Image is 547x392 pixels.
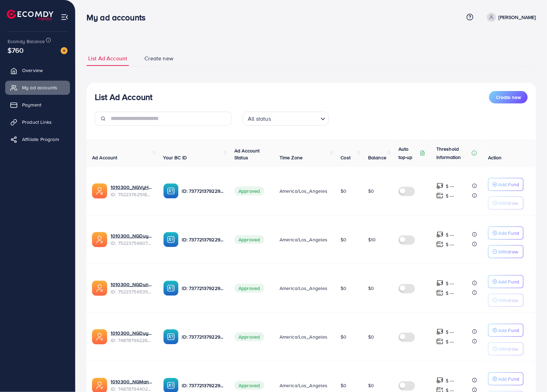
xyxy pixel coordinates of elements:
p: $ --- [446,231,454,239]
p: ID: 7377213792293404689 [182,187,224,195]
span: $0 [368,188,374,194]
div: <span class='underline'>1010300_NGVyHTH_1751439833450</span></br>7522376251840282632 [111,184,152,198]
img: top-up amount [436,280,444,287]
p: $ --- [446,182,454,190]
p: $ --- [446,240,454,249]
img: top-up amount [436,289,444,296]
span: Overview [22,67,43,74]
div: <span class='underline'>1010300_NGDuyenBM_1743407843395</span></br>7487879622676398096 [111,330,152,344]
button: Withdraw [488,294,524,307]
p: $ --- [446,328,454,336]
a: [PERSON_NAME] [484,13,536,22]
a: 1010300_NGDuyNVK_1751439806933 [111,232,152,239]
span: Balance [368,154,386,161]
p: Auto top-up [398,145,418,161]
button: Add Fund [488,275,524,288]
h3: My ad accounts [87,12,151,22]
a: 1010300_NGDuyenBM_1743407843395 [111,330,152,336]
p: Withdraw [498,345,518,353]
p: Add Fund [498,326,519,334]
img: ic-ads-acc.e4c84228.svg [92,183,107,199]
p: $ --- [446,192,454,200]
button: Add Fund [488,178,524,191]
div: <span class='underline'>1010300_NGDungLV_1751439759654</span></br>7522375653560532999 [111,281,152,295]
img: top-up amount [436,192,444,199]
img: ic-ba-acc.ded83a64.svg [163,183,179,199]
p: Threshold information [436,145,470,161]
p: Add Fund [498,375,519,383]
img: top-up amount [436,231,444,238]
span: America/Los_Angeles [280,285,328,292]
button: Withdraw [488,197,524,210]
span: Ecomdy Balance [8,38,45,45]
button: Withdraw [488,342,524,355]
p: $ --- [446,376,454,385]
span: $0 [368,285,374,292]
p: Withdraw [498,199,518,207]
a: 1010300_NGManBT_1743407798286 [111,378,152,385]
img: top-up amount [436,328,444,335]
img: ic-ba-acc.ded83a64.svg [163,232,179,247]
p: $ --- [446,338,454,346]
a: Overview [5,63,70,77]
button: Withdraw [488,245,524,258]
img: menu [61,13,69,21]
span: Approved [234,332,264,341]
span: Create new [144,54,173,62]
span: Time Zone [280,154,303,161]
span: My ad accounts [22,84,57,91]
span: Your BC ID [163,154,187,161]
span: Approved [234,381,264,390]
span: Approved [234,187,264,195]
span: $760 [8,45,24,55]
span: America/Los_Angeles [280,188,328,194]
p: ID: 7377213792293404689 [182,284,224,292]
span: $0 [341,236,347,243]
span: Payment [22,101,41,108]
a: Affiliate Program [5,132,70,146]
span: All status [246,114,272,124]
span: Action [488,154,502,161]
span: Affiliate Program [22,136,59,143]
p: $ --- [446,279,454,288]
p: Withdraw [498,296,518,304]
a: My ad accounts [5,81,70,94]
img: ic-ads-acc.e4c84228.svg [92,281,107,296]
span: Approved [234,284,264,293]
p: $ --- [446,289,454,297]
img: logo [7,10,53,20]
span: America/Los_Angeles [280,333,328,340]
div: Search for option [243,112,329,125]
button: Add Fund [488,227,524,240]
span: ID: 7522376251840282632 [111,191,152,198]
span: Cost [341,154,351,161]
button: Create new [489,91,528,103]
p: ID: 7377213792293404689 [182,333,224,341]
iframe: Chat [518,361,542,387]
span: America/Los_Angeles [280,382,328,389]
button: Add Fund [488,324,524,337]
div: <span class='underline'>1010300_NGDuyNVK_1751439806933</span></br>7522375660728401928 [111,232,152,247]
img: image [61,47,68,54]
span: $0 [341,382,347,389]
h3: List Ad Account [95,92,152,102]
span: ID: 7522375660728401928 [111,240,152,247]
span: ID: 7522375653560532999 [111,288,152,295]
input: Search for option [273,112,318,124]
button: Add Fund [488,372,524,385]
span: Ad Account [92,154,118,161]
span: $0 [368,382,374,389]
img: top-up amount [436,338,444,345]
img: ic-ba-acc.ded83a64.svg [163,281,179,296]
img: top-up amount [436,241,444,248]
p: Add Fund [498,229,519,237]
span: Create new [496,94,521,101]
span: List Ad Account [88,54,127,62]
span: ID: 7487879622676398096 [111,337,152,344]
span: America/Los_Angeles [280,236,328,243]
a: 1010300_NGDungLV_1751439759654 [111,281,152,288]
img: top-up amount [436,182,444,190]
p: [PERSON_NAME] [499,13,536,21]
p: ID: 7377213792293404689 [182,235,224,244]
